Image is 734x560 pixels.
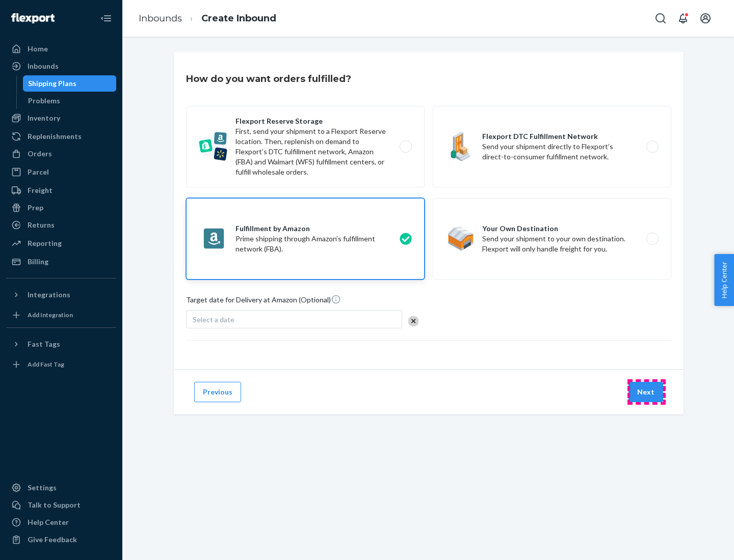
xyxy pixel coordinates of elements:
[28,535,77,545] div: Give Feedback
[6,164,116,180] a: Parcel
[28,238,62,248] div: Reporting
[28,360,64,369] div: Add Fast Tag
[28,257,48,267] div: Billing
[11,13,55,23] img: Flexport logo
[28,131,82,142] div: Replenishments
[28,203,43,213] div: Prep
[28,61,59,71] div: Inbounds
[28,149,52,159] div: Orders
[23,93,117,109] a: Problems
[28,220,55,230] div: Returns
[28,483,57,493] div: Settings
[186,294,341,309] span: Target date for Delivery at Amazon (Optional)
[28,44,48,54] div: Home
[28,185,53,195] div: Freight
[6,480,116,496] a: Settings
[6,217,116,233] a: Returns
[6,287,116,303] button: Integrations
[6,128,116,145] a: Replenishments
[193,315,234,324] span: Select a date
[28,290,70,300] div: Integrations
[6,235,116,251] a: Reporting
[6,58,116,74] a: Inbounds
[714,254,734,306] button: Help Center
[194,382,241,402] button: Previous
[6,531,116,548] button: Give Feedback
[6,514,116,530] a: Help Center
[6,254,116,270] a: Billing
[28,311,73,319] div: Add Integration
[28,113,60,123] div: Inventory
[96,8,116,29] button: Close Navigation
[695,8,716,29] button: Open account menu
[201,13,276,24] a: Create Inbound
[6,182,116,199] a: Freight
[673,8,693,29] button: Open notifications
[28,96,60,106] div: Problems
[6,146,116,162] a: Orders
[650,8,671,29] button: Open Search Box
[6,336,116,352] button: Fast Tags
[139,13,182,24] a: Inbounds
[130,4,284,34] ol: breadcrumbs
[6,200,116,216] a: Prep
[6,41,116,57] a: Home
[28,339,60,349] div: Fast Tags
[6,497,116,513] a: Talk to Support
[6,110,116,126] a: Inventory
[28,167,49,177] div: Parcel
[6,307,116,323] a: Add Integration
[28,500,81,510] div: Talk to Support
[628,382,663,402] button: Next
[28,517,69,527] div: Help Center
[186,72,351,86] h3: How do you want orders fulfilled?
[28,78,76,89] div: Shipping Plans
[6,356,116,373] a: Add Fast Tag
[23,75,117,92] a: Shipping Plans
